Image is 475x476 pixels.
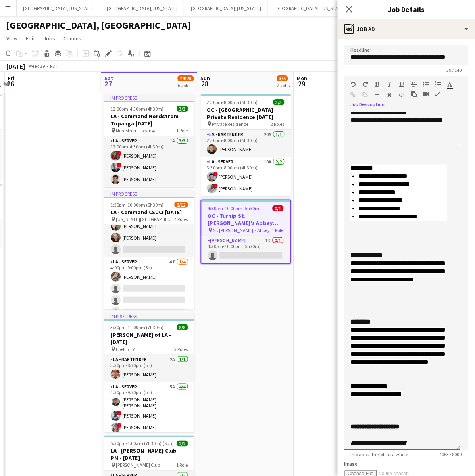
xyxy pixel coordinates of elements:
[177,441,188,447] span: 2/2
[273,99,285,105] span: 3/3
[104,190,195,197] div: In progress
[50,63,58,69] div: PDT
[23,33,38,44] a: Edit
[399,92,405,98] button: HTML Code
[43,35,55,42] span: Jobs
[104,209,195,216] h3: LA - Command CSUCI [DATE]
[175,202,188,208] span: 8/12
[177,127,188,134] span: 1 Role
[338,4,475,15] h3: Job Details
[27,63,47,69] span: Week 39
[175,346,188,352] span: 3 Roles
[104,313,195,432] app-job-card: In progress3:30pm-11:00pm (7h30m)8/8[PERSON_NAME] of LA - [DATE] Ebell of LA3 RolesLA - Bartender...
[104,313,195,319] div: In progress
[375,81,381,88] button: Bold
[40,33,58,44] a: Jobs
[111,202,164,208] span: 1:30pm-10:00pm (8h30m)
[202,236,290,263] app-card-role: [PERSON_NAME]1I0/14:30pm-10:00pm (5h30m)
[363,81,369,88] button: Redo
[423,81,429,88] button: Unordered List
[104,447,195,462] h3: LA - [PERSON_NAME] Club - PM - [DATE]
[104,192,195,257] app-card-role: LA - Server3I3/43:00pm-9:00pm (6h)![DEMOGRAPHIC_DATA] [PERSON_NAME][PERSON_NAME][PERSON_NAME]
[104,355,195,382] app-card-role: LA - Bartender2A1/13:30pm-8:30pm (5h)[PERSON_NAME]
[177,462,188,468] span: 1 Role
[117,151,122,156] span: !
[8,75,15,82] span: Fri
[178,75,194,81] span: 24/28
[104,94,195,101] div: In progress
[111,441,174,447] span: 5:30pm-1:00am (7h30m) (Sun)
[117,411,122,416] span: !
[201,94,291,196] app-job-card: 2:30pm-8:00pm (5h30m)3/3OC - [GEOGRAPHIC_DATA] Private Residence [DATE] Private Residence2 RolesL...
[387,92,393,98] button: Clear Formatting
[116,462,160,468] span: [PERSON_NAME] Club
[375,92,381,98] button: Horizontal Line
[423,91,429,97] button: Insert video
[3,33,21,44] a: View
[104,382,195,447] app-card-role: LA - Server5A4/44:30pm-9:30pm (5h)[PERSON_NAME] [PERSON_NAME]![PERSON_NAME]![PERSON_NAME]
[175,216,188,222] span: 4 Roles
[440,67,469,73] span: 39 / 140
[435,91,441,97] button: Fullscreen
[201,200,291,264] app-job-card: 4:30pm-10:00pm (5h30m)0/1OC - Turnip St. [PERSON_NAME]'s Abbey [DATE] St. [PERSON_NAME]'s Abbey1 ...
[201,157,291,196] app-card-role: LA - Server10A2/23:30pm-8:00pm (4h30m)![PERSON_NAME]![PERSON_NAME]
[117,423,122,428] span: !
[111,106,164,112] span: 12:00pm-4:30pm (4h30m)
[344,452,415,458] span: Info about the job as a whole
[116,216,175,222] span: [US_STATE][GEOGRAPHIC_DATA]
[435,81,441,88] button: Ordered List
[201,130,291,157] app-card-role: LA - Bartender20A1/12:30pm-8:00pm (5h30m)[PERSON_NAME]
[116,127,157,134] span: Nordstrom Topanga
[208,205,261,211] span: 4:30pm-10:00pm (5h30m)
[448,81,453,88] button: Text Color
[6,35,18,42] span: View
[17,0,100,16] button: [GEOGRAPHIC_DATA], [US_STATE]
[177,324,188,330] span: 8/8
[177,106,188,112] span: 3/3
[104,94,195,187] app-job-card: In progress12:00pm-4:30pm (4h30m)3/3LA - Command Nordstrom Topanga [DATE] Nordstrom Topanga1 Role...
[411,91,417,97] button: Paste as plain text
[60,33,85,44] a: Comms
[104,190,195,310] app-job-card: In progress1:30pm-10:00pm (8h30m)8/12LA - Command CSUCI [DATE] [US_STATE][GEOGRAPHIC_DATA]4 Roles...
[104,331,195,346] h3: [PERSON_NAME] of LA - [DATE]
[277,75,288,81] span: 3/4
[200,79,210,88] span: 28
[297,75,308,82] span: Mon
[273,205,284,211] span: 0/1
[6,19,191,31] h1: [GEOGRAPHIC_DATA], [GEOGRAPHIC_DATA]
[103,79,114,88] span: 27
[104,113,195,127] h3: LA - Command Nordstrom Topanga [DATE]
[201,75,210,82] span: Sun
[271,121,285,127] span: 2 Roles
[272,227,284,233] span: 1 Role
[213,227,270,233] span: St. [PERSON_NAME]'s Abbey
[26,35,35,42] span: Edit
[213,172,218,177] span: !
[7,79,15,88] span: 26
[6,62,25,70] div: [DATE]
[212,121,249,127] span: Private Residence
[387,81,393,88] button: Italic
[202,212,290,227] h3: OC - Turnip St. [PERSON_NAME]'s Abbey [DATE]
[178,82,194,88] div: 6 Jobs
[63,35,81,42] span: Comms
[104,257,195,320] app-card-role: LA - Server4I1/44:00pm-9:00pm (5h)[PERSON_NAME]
[100,0,184,16] button: [GEOGRAPHIC_DATA], [US_STATE]
[338,19,475,39] div: Job Ad
[399,81,405,88] button: Underline
[296,79,308,88] span: 29
[116,346,136,352] span: Ebell of LA
[433,452,469,458] span: 4063 / 8000
[104,136,195,187] app-card-role: LA - Server1A3/312:00pm-4:30pm (4h30m)![PERSON_NAME]![PERSON_NAME][PERSON_NAME]
[213,184,218,188] span: !
[104,75,114,82] span: Sat
[411,81,417,88] button: Strikethrough
[268,0,352,16] button: [GEOGRAPHIC_DATA], [US_STATE]
[111,324,164,330] span: 3:30pm-11:00pm (7h30m)
[117,163,122,167] span: !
